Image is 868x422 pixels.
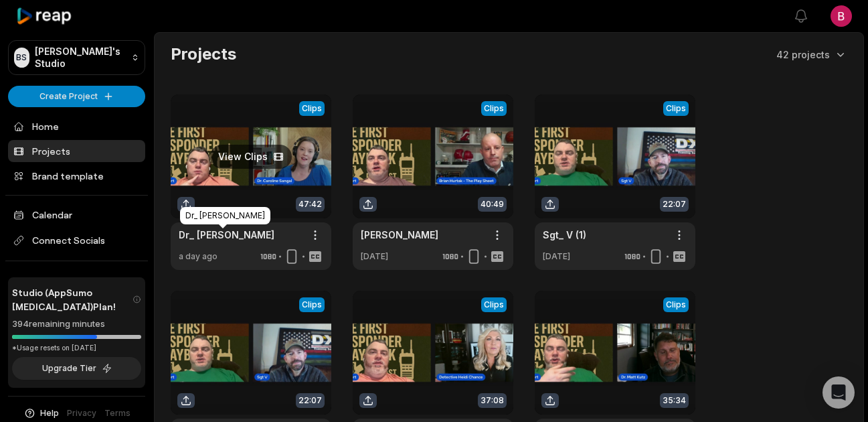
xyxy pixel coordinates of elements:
[8,86,145,107] button: Create Project
[8,204,145,226] a: Calendar
[23,407,59,419] button: Help
[171,44,236,65] h2: Projects
[40,407,59,419] span: Help
[776,48,847,62] button: 42 projects
[14,48,29,68] div: BS
[35,46,126,70] p: [PERSON_NAME]'s Studio
[8,115,145,137] a: Home
[12,285,133,313] span: Studio (AppSumo [MEDICAL_DATA]) Plan!
[12,343,141,353] div: *Usage resets on [DATE]
[822,376,855,409] div: Open Intercom Messenger
[8,165,145,187] a: Brand template
[179,228,274,242] a: Dr_ [PERSON_NAME]
[543,228,586,242] a: Sgt_ V (1)
[104,407,131,419] a: Terms
[361,228,438,242] a: [PERSON_NAME]
[12,318,141,331] div: 394 remaining minutes
[67,407,96,419] a: Privacy
[180,207,270,224] div: Dr_ [PERSON_NAME]
[8,228,145,253] span: Connect Socials
[12,357,141,380] button: Upgrade Tier
[8,140,145,162] a: Projects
